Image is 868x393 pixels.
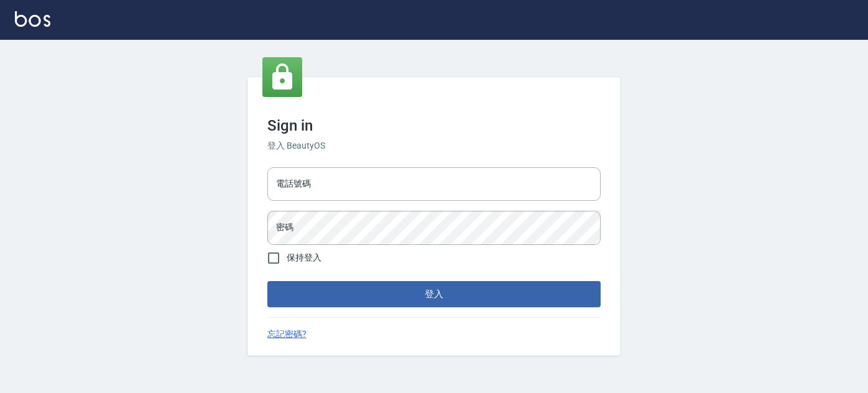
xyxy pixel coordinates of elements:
[287,251,321,264] span: 保持登入
[15,11,50,27] img: Logo
[267,281,601,307] button: 登入
[267,117,601,134] h3: Sign in
[267,139,601,152] h6: 登入 BeautyOS
[267,328,307,341] a: 忘記密碼?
